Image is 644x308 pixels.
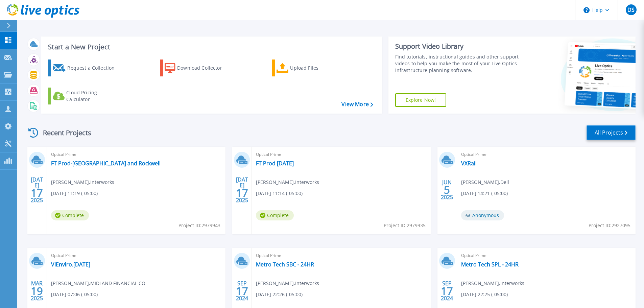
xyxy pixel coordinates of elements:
[395,53,521,74] div: Find tutorials, instructional guides and other support videos to help you make the most of your L...
[177,61,231,75] div: Download Collector
[51,261,90,268] a: VIEnviro.[DATE]
[51,252,221,259] span: Optical Prime
[256,291,303,298] span: [DATE] 22:26 (-05:00)
[51,280,145,287] span: [PERSON_NAME] , MIDLAND FINANCIAL CO
[395,42,521,51] div: Support Video Library
[461,252,631,259] span: Optical Prime
[256,151,426,158] span: Optical Prime
[440,177,453,202] div: JUN 2025
[236,288,248,294] span: 17
[48,60,123,76] a: Request a Collection
[290,61,344,75] div: Upload Files
[341,101,373,108] a: View More
[384,222,426,229] span: Project ID: 2979935
[461,160,477,167] a: VXRail
[48,43,373,51] h3: Start a New Project
[30,177,43,202] div: [DATE] 2025
[444,187,450,193] span: 5
[67,61,121,75] div: Request a Collection
[178,222,220,229] span: Project ID: 2979943
[461,280,524,287] span: [PERSON_NAME] , Interworks
[461,179,509,186] span: [PERSON_NAME] , Dell
[51,190,98,197] span: [DATE] 11:19 (-05:00)
[395,93,447,107] a: Explore Now!
[236,177,248,202] div: [DATE] 2025
[256,252,426,259] span: Optical Prime
[256,280,319,287] span: [PERSON_NAME] , Interworks
[66,89,120,103] div: Cloud Pricing Calculator
[30,279,43,303] div: MAR 2025
[31,288,43,294] span: 19
[589,222,630,229] span: Project ID: 2927095
[461,151,631,158] span: Optical Prime
[256,210,294,220] span: Complete
[440,279,453,303] div: SEP 2024
[26,124,100,141] div: Recent Projects
[627,7,635,13] span: DS
[272,60,347,76] a: Upload Files
[461,210,504,220] span: Anonymous
[236,279,248,303] div: SEP 2024
[51,291,98,298] span: [DATE] 07:06 (-05:00)
[256,261,314,268] a: Metro Tech SBC - 24HR
[51,151,221,158] span: Optical Prime
[160,60,235,76] a: Download Collector
[256,179,319,186] span: [PERSON_NAME] , Interworks
[461,261,519,268] a: Metro Tech SPL - 24HR
[256,190,303,197] span: [DATE] 11:14 (-05:00)
[51,160,161,167] a: FT Prod-[GEOGRAPHIC_DATA] and Rockwell
[51,179,114,186] span: [PERSON_NAME] , Interworks
[441,288,453,294] span: 17
[31,190,43,196] span: 17
[236,190,248,196] span: 17
[51,210,89,220] span: Complete
[587,125,636,140] a: All Projects
[256,160,294,167] a: FT Prod [DATE]
[461,291,508,298] span: [DATE] 22:25 (-05:00)
[461,190,508,197] span: [DATE] 14:21 (-05:00)
[48,88,123,104] a: Cloud Pricing Calculator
